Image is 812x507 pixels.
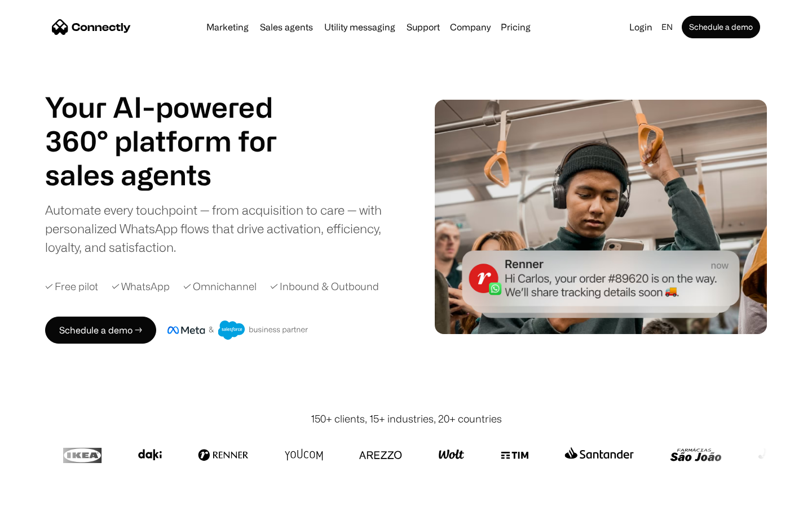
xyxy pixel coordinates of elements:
[311,411,502,426] div: 150+ clients, 15+ industries, 20+ countries
[45,317,156,344] a: Schedule a demo →
[496,23,535,32] a: Pricing
[45,90,304,158] h1: Your AI-powered 360° platform for
[23,487,68,503] ul: Language list
[402,23,444,32] a: Support
[255,23,317,32] a: Sales agents
[183,279,257,294] div: ✓ Omnichannel
[45,279,98,294] div: ✓ Free pilot
[450,19,491,35] div: Company
[45,201,400,256] div: Automate every touchpoint — from acquisition to care — with personalized WhatsApp flows that driv...
[112,279,170,294] div: ✓ WhatsApp
[11,486,68,503] aside: Language selected: English
[45,158,304,192] h1: sales agents
[270,279,379,294] div: ✓ Inbound & Outbound
[625,19,657,35] a: Login
[661,19,673,35] div: en
[167,321,308,340] img: Meta and Salesforce business partner badge.
[320,23,400,32] a: Utility messaging
[202,23,253,32] a: Marketing
[682,16,760,38] a: Schedule a demo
